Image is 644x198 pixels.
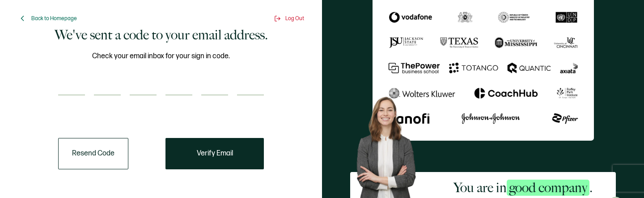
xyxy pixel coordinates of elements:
[491,97,644,198] iframe: Chat Widget
[165,138,264,169] button: Verify Email
[55,26,268,44] h1: We've sent a code to your email address.
[453,179,593,197] h2: You are in .
[197,150,233,157] span: Verify Email
[285,15,304,22] span: Log Out
[92,51,230,62] span: Check your email inbox for your sign in code.
[58,138,128,169] button: Resend Code
[31,15,77,22] span: Back to Homepage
